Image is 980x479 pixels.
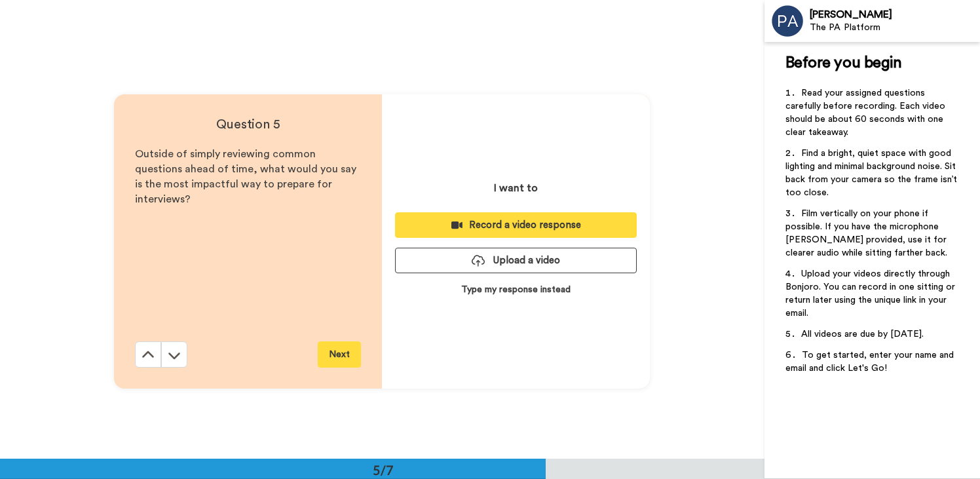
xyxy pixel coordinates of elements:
div: Record a video response [405,218,626,232]
span: Outside of simply reviewing common questions ahead of time, what would you say is the most impact... [135,149,359,204]
div: [PERSON_NAME] [810,9,979,21]
p: Type my response instead [461,283,571,296]
button: Record a video response [395,212,637,238]
span: Read your assigned questions carefully before recording. Each video should be about 60 seconds wi... [785,88,948,137]
button: Next [318,341,361,368]
img: Profile Image [772,5,803,37]
div: The PA Platform [810,22,979,33]
button: Upload a video [395,248,637,273]
span: To get started, enter your name and email and click Let's Go! [785,351,956,373]
span: Before you begin [785,55,901,71]
span: Find a bright, quiet space with good lighting and minimal background noise. Sit back from your ca... [785,149,960,197]
span: All videos are due by [DATE]. [801,330,924,339]
p: I want to [494,180,538,196]
span: Film vertically on your phone if possible. If you have the microphone [PERSON_NAME] provided, use... [785,209,949,258]
span: Upload your videos directly through Bonjoro. You can record in one sitting or return later using ... [785,269,958,318]
h4: Question 5 [135,115,361,134]
div: 5/7 [352,461,415,479]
